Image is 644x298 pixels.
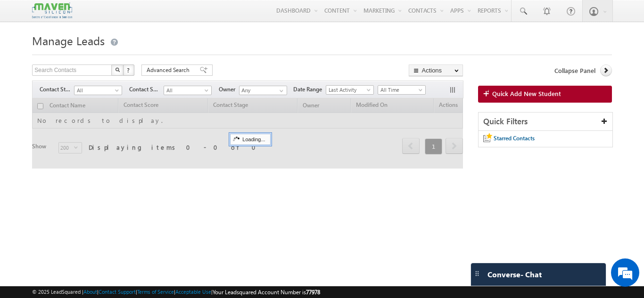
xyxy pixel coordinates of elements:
span: All [74,86,119,95]
img: Custom Logo [32,2,72,19]
span: Owner [219,85,239,94]
img: Search [115,67,120,72]
span: Starred Contacts [494,135,535,142]
a: All [74,86,122,95]
a: Last Activity [326,85,374,95]
img: carter-drag [473,270,481,277]
div: Quick Filters [479,113,612,131]
span: ? [127,66,131,74]
a: Quick Add New Student [478,86,612,103]
span: 77978 [306,289,320,296]
span: Date Range [293,85,326,94]
a: Contact Support [99,289,136,295]
span: Collapse Panel [554,66,595,75]
button: ? [123,64,134,76]
span: Quick Add New Student [492,89,561,98]
span: Advanced Search [147,66,192,74]
span: All Time [378,86,423,94]
a: All [164,86,212,95]
span: Your Leadsquared Account Number is [213,289,320,296]
span: Last Activity [326,86,371,94]
span: Contact Source [129,85,164,94]
a: Show All Items [274,86,286,96]
a: All Time [378,85,426,95]
div: Loading... [230,134,270,145]
button: Actions [409,64,463,76]
span: Manage Leads [32,33,105,48]
span: Converse - Chat [487,270,542,279]
a: Terms of Service [137,289,174,295]
span: All [164,86,209,95]
a: Acceptable Use [175,289,211,295]
span: © 2025 LeadSquared | | | | | [32,288,320,297]
span: Contact Stage [40,85,74,94]
a: About [83,289,97,295]
input: Type to Search [239,86,287,95]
